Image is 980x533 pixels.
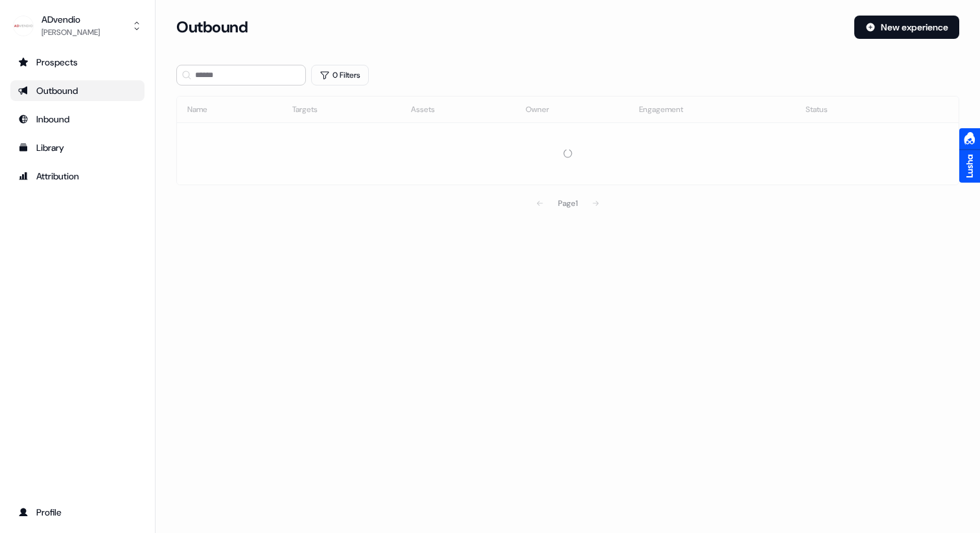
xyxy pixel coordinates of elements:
div: [PERSON_NAME] [41,26,100,39]
button: 0 Filters [311,65,369,85]
a: Go to profile [10,502,145,523]
a: Go to templates [10,137,145,158]
div: Inbound [18,113,137,126]
a: Go to Inbound [10,109,145,130]
div: Attribution [18,170,137,183]
a: Go to attribution [10,166,145,187]
div: Profile [18,506,137,519]
div: Outbound [18,84,137,97]
button: New experience [854,16,959,39]
div: Prospects [18,56,137,69]
a: Go to outbound experience [10,80,145,101]
button: ADvendio[PERSON_NAME] [10,10,145,41]
a: Go to prospects [10,52,145,73]
div: Library [18,141,137,154]
h3: Outbound [176,17,248,37]
div: ADvendio [41,13,100,26]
